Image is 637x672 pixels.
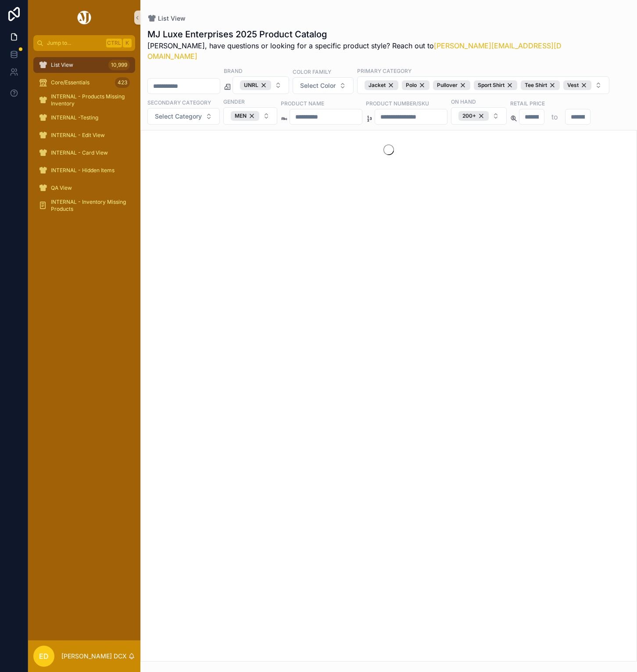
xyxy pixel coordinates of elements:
button: Unselect MEN [231,111,259,121]
label: Brand [224,67,243,75]
button: Select Button [147,108,220,125]
button: Jump to...CtrlK [33,35,135,51]
div: Jacket [365,80,398,90]
div: Tee Shirt [521,80,560,90]
label: Product Number/SKU [366,99,429,107]
button: Unselect SPORT_SHIRT [474,80,517,90]
label: Color Family [293,68,331,76]
button: Unselect POLO [402,80,429,90]
button: Select Button [293,77,354,94]
p: [PERSON_NAME] DCX [61,652,127,661]
div: UNRL [240,80,271,90]
span: INTERNAL - Hidden Items [51,167,115,174]
span: List View [51,61,73,69]
div: Polo [402,80,429,90]
div: Sport Shirt [474,80,517,90]
span: Select Category [155,112,202,121]
div: Vest [563,80,591,90]
a: INTERNAL - Edit View [33,127,135,143]
button: Unselect UNRL [240,80,271,90]
button: Unselect PULLOVER [433,80,470,90]
span: Select Color [300,81,336,90]
div: 200+ [458,111,489,121]
span: QA View [51,184,72,191]
h1: MJ Luxe Enterprises 2025 Product Catalog [147,28,564,40]
img: App logo [76,11,93,25]
span: ED [39,651,49,661]
button: Select Button [357,76,609,94]
label: Retail Price [510,99,545,107]
span: INTERNAL -Testing [51,114,98,121]
div: 423 [115,77,130,88]
p: to [551,112,558,122]
a: INTERNAL - Hidden Items [33,163,135,178]
span: INTERNAL - Inventory Missing Products [51,199,126,213]
span: List View [158,14,186,23]
label: Primary Category [357,67,412,75]
span: INTERNAL - Products Missing Inventory [51,93,126,107]
div: scrollable content [28,51,140,225]
a: INTERNAL - Card View [33,145,135,161]
a: QA View [33,180,135,196]
button: Select Button [233,76,289,94]
span: Core/Essentials [51,79,89,86]
label: Secondary Category [147,98,211,106]
button: Select Button [451,107,507,125]
a: List View [147,14,186,23]
button: Unselect I_200 [458,111,489,121]
button: Unselect JACKET [365,80,398,90]
label: Product Name [281,99,324,107]
label: Gender [223,98,245,105]
div: MEN [231,111,259,121]
button: Unselect TEE_SHIRT [521,80,560,90]
span: [PERSON_NAME], have questions or looking for a specific product style? Reach out to [147,40,564,61]
a: INTERNAL -Testing [33,110,135,126]
label: On Hand [451,98,476,105]
div: Pullover [433,80,470,90]
span: Ctrl [106,39,122,47]
span: INTERNAL - Card View [51,149,108,156]
a: INTERNAL - Inventory Missing Products [33,198,135,213]
span: Jump to... [47,40,103,47]
a: Core/Essentials423 [33,75,135,90]
span: INTERNAL - Edit View [51,132,105,139]
button: Select Button [223,107,277,125]
a: List View10,999 [33,57,135,73]
a: INTERNAL - Products Missing Inventory [33,92,135,108]
div: 10,999 [108,60,130,70]
button: Unselect VEST [563,80,591,90]
span: K [124,40,131,47]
